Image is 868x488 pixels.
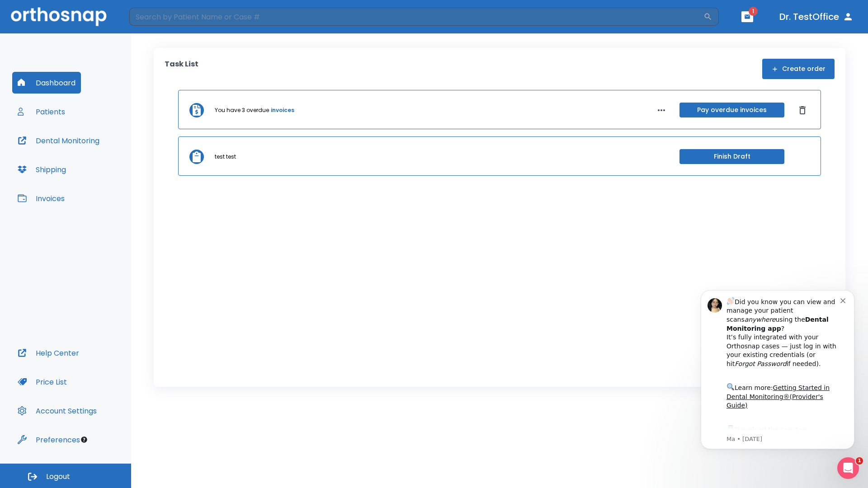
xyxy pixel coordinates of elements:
[749,7,758,16] span: 1
[12,342,85,364] button: Help Center
[129,8,703,26] input: Search by Patient Name or Case #
[12,159,71,180] button: Shipping
[165,59,198,79] p: Task List
[271,106,294,114] a: invoices
[12,101,71,122] button: Patients
[215,106,269,114] p: You have 3 overdue
[12,72,81,94] button: Dashboard
[776,9,857,25] button: Dr. TestOffice
[687,279,868,483] iframe: Intercom notifications message
[12,429,85,450] button: Preferences
[795,103,810,117] button: Dismiss
[856,457,863,465] span: 1
[12,130,105,151] button: Dental Monitoring
[12,371,72,393] button: Price List
[80,436,88,444] div: Tooltip anchor
[837,457,859,479] iframe: Intercom live chat
[46,472,70,482] span: Logout
[215,153,236,161] p: test test
[12,400,102,422] button: Account Settings
[762,59,835,79] button: Create order
[679,149,784,164] button: Finish Draft
[12,188,70,209] button: Invoices
[679,103,784,117] button: Pay overdue invoices
[11,7,107,26] img: Orthosnap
